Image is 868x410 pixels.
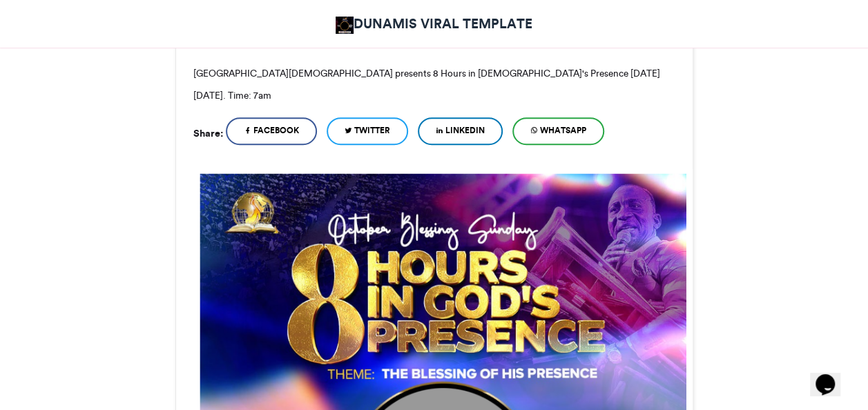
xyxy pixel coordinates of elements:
h5: Share: [193,124,223,142]
img: DUNAMIS VIRAL TEMPLATE [336,17,354,34]
span: Twitter [354,124,390,137]
a: DUNAMIS VIRAL TEMPLATE [336,14,533,34]
span: Facebook [253,124,299,137]
span: LinkedIn [445,124,485,137]
a: LinkedIn [418,117,503,145]
iframe: chat widget [810,355,854,396]
a: Facebook [226,117,317,145]
p: [GEOGRAPHIC_DATA][DEMOGRAPHIC_DATA] presents 8 Hours in [DEMOGRAPHIC_DATA]'s Presence [DATE][DATE... [193,62,675,106]
a: WhatsApp [512,117,604,145]
span: WhatsApp [540,124,586,137]
a: Twitter [327,117,408,145]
